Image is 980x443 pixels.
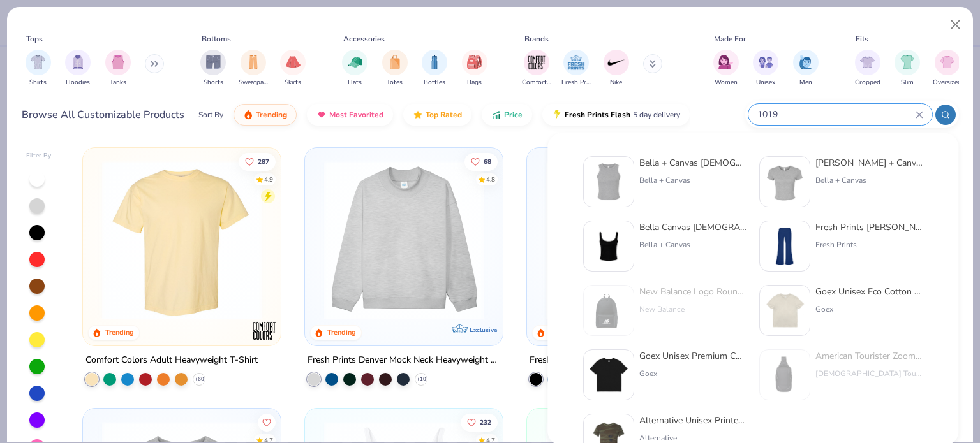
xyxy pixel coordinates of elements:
[524,33,549,45] div: Brands
[26,50,51,87] button: filter button
[388,55,402,69] img: Totes Image
[633,108,680,122] span: 5 day delivery
[527,53,546,72] img: Comfort Colors Image
[561,50,591,87] button: filter button
[256,110,287,120] span: Trending
[239,50,268,87] button: filter button
[815,285,923,298] div: Goex Unisex Eco Cotton Short Sleeve Tee
[426,110,462,120] span: Top Rated
[71,55,85,69] img: Hoodies Image
[280,50,306,87] div: filter for Skirts
[815,221,923,234] div: Fresh Prints [PERSON_NAME]-over Flared Pants
[486,175,495,184] div: 4.8
[589,226,628,266] img: 8af284bf-0d00-45ea-9003-ce4b9a3194ad
[567,53,586,72] img: Fresh Prints Image
[639,175,746,186] div: Bella + Canvas
[342,50,367,87] div: filter for Hats
[604,50,629,87] div: filter for Nike
[901,78,914,87] span: Slim
[280,50,306,87] button: filter button
[285,78,301,87] span: Skirts
[65,50,91,87] div: filter for Hoodies
[589,355,628,395] img: 6e30144c-1bd6-43a5-bf6f-fb0274a64ba9
[753,50,778,87] div: filter for Unisex
[589,291,623,330] img: f65212d3-f719-44d7-b74f-2bb3653ea4a6
[552,110,562,120] img: flash.gif
[239,152,276,170] button: Like
[239,50,268,87] div: filter for Sweatpants
[29,78,47,87] span: Shirts
[26,151,52,161] div: Filter By
[427,55,442,69] img: Bottles Image
[639,303,746,315] div: New Balance
[815,175,923,186] div: Bella + Canvas
[542,104,690,126] button: Fresh Prints Flash5 day delivery
[860,55,875,69] img: Cropped Image
[265,175,274,184] div: 4.9
[243,110,253,120] img: trending.gif
[855,50,880,87] div: filter for Cropped
[200,50,226,87] div: filter for Shorts
[22,107,184,122] div: Browse All Customizable Products
[855,78,880,87] span: Cropped
[933,78,961,87] span: Oversized
[793,50,819,87] div: filter for Men
[66,78,90,87] span: Hoodies
[111,55,125,69] img: Tanks Image
[329,110,383,120] span: Most Favorited
[482,104,532,126] button: Price
[461,413,498,431] button: Like
[765,226,805,266] img: f981a934-f33f-4490-a3ad-477cd5e6773b
[246,55,260,69] img: Sweatpants Image
[504,110,523,120] span: Price
[105,50,131,87] button: filter button
[639,414,746,427] div: Alternative Unisex Printed Eco-Jersey Crew
[462,50,487,87] div: filter for Bags
[639,221,746,234] div: Bella Canvas [DEMOGRAPHIC_DATA]' Micro Ribbed Scoop Tank
[462,50,487,87] button: filter button
[900,55,914,69] img: Slim Image
[65,50,91,87] button: filter button
[799,55,813,69] img: Men Image
[607,53,626,72] img: Nike Image
[855,50,880,87] button: filter button
[639,156,746,170] div: Bella + Canvas [DEMOGRAPHIC_DATA]' Micro Ribbed Racerback Tank
[815,239,923,251] div: Fresh Prints
[204,78,223,87] span: Shorts
[715,78,738,87] span: Women
[110,78,126,87] span: Tanks
[815,156,923,170] div: [PERSON_NAME] + Canvas [DEMOGRAPHIC_DATA]' Micro Ribbed Baby Tee
[895,50,920,87] button: filter button
[467,55,481,69] img: Bags Image
[933,50,961,87] div: filter for Oversized
[342,50,367,87] button: filter button
[589,162,628,201] img: 52992e4f-a45f-431a-90ff-fda9c8197133
[765,162,805,201] img: aa15adeb-cc10-480b-b531-6e6e449d5067
[258,158,270,164] span: 287
[933,50,961,87] button: filter button
[756,107,916,122] input: Try "T-Shirt"
[522,50,551,87] button: filter button
[251,318,277,344] img: Comfort Colors logo
[382,50,408,87] div: filter for Totes
[815,349,923,363] div: American Tourister Zoom Turbo Sling Bag
[318,161,490,320] img: f5d85501-0dbb-4ee4-b115-c08fa3845d83
[96,161,268,320] img: 029b8af0-80e6-406f-9fdc-fdf898547912
[206,55,221,69] img: Shorts Image
[417,375,426,383] span: + 10
[202,33,231,45] div: Bottoms
[200,50,226,87] button: filter button
[815,368,923,379] div: [DEMOGRAPHIC_DATA] Tourister
[105,50,131,87] div: filter for Tanks
[195,375,204,383] span: + 60
[348,78,362,87] span: Hats
[713,50,739,87] div: filter for Women
[639,368,746,379] div: Goex
[307,104,393,126] button: Most Favorited
[610,78,622,87] span: Nike
[940,55,954,69] img: Oversized Image
[540,161,712,320] img: 91acfc32-fd48-4d6b-bdad-a4c1a30ac3fc
[258,413,276,431] button: Like
[604,50,629,87] button: filter button
[316,110,327,120] img: most_fav.gif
